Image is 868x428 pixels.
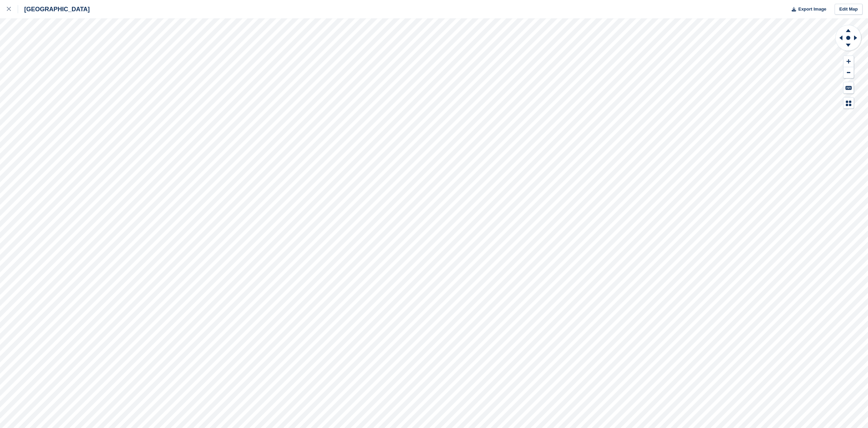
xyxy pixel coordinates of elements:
[788,4,826,15] button: Export Image
[18,5,90,13] div: [GEOGRAPHIC_DATA]
[843,67,854,78] button: Zoom Out
[843,98,854,109] button: Map Legend
[798,6,826,13] span: Export Image
[835,4,863,15] a: Edit Map
[843,56,854,67] button: Zoom In
[843,82,854,93] button: Keyboard Shortcuts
